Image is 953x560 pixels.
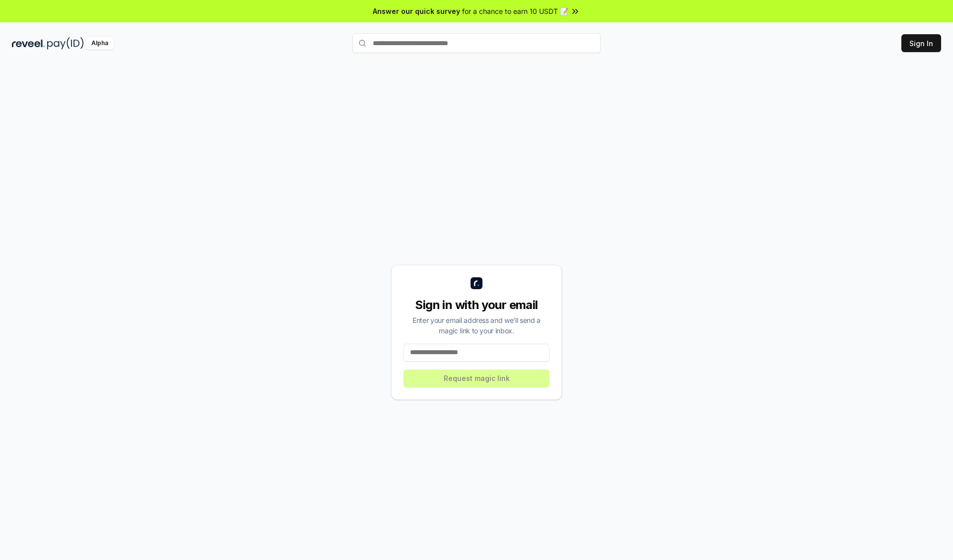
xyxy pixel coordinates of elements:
div: Alpha [86,37,114,50]
div: Enter your email address and we’ll send a magic link to your inbox. [404,315,549,336]
img: reveel_dark [12,37,45,50]
img: pay_id [47,37,84,50]
div: Sign in with your email [404,297,549,313]
span: Answer our quick survey [373,6,460,16]
button: Sign In [901,34,941,52]
span: for a chance to earn 10 USDT 📝 [462,6,568,16]
img: logo_small [471,277,482,289]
